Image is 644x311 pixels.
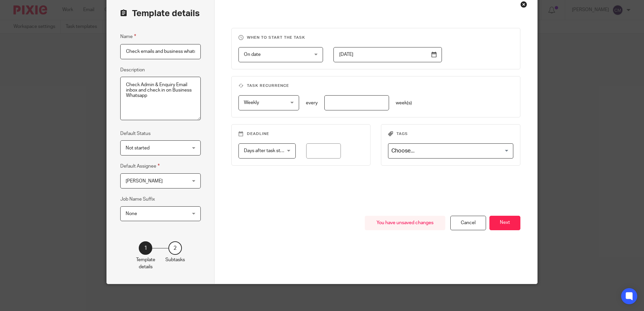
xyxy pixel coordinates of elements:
[139,241,152,255] div: 1
[238,35,514,40] h3: When to start the task
[120,130,151,137] label: Default Status
[306,100,318,106] p: every
[120,8,200,19] h2: Template details
[238,131,364,137] h3: Deadline
[120,162,160,170] label: Default Assignee
[450,216,486,230] div: Cancel
[126,179,163,183] span: [PERSON_NAME]
[396,101,412,105] span: week(s)
[244,100,259,105] span: Weekly
[333,47,442,62] input: Use the arrow keys to pick a date
[238,83,514,89] h3: Task recurrence
[136,256,155,270] p: Template details
[365,216,445,230] div: You have unsaved changes
[244,52,261,57] span: On date
[126,146,150,150] span: Not started
[126,211,137,216] span: None
[388,131,513,137] h3: Tags
[244,148,288,153] span: Days after task starts
[489,216,520,230] button: Next
[389,145,509,157] input: Search for option
[168,241,182,255] div: 2
[120,67,145,73] label: Description
[388,143,513,159] div: Search for option
[120,33,136,40] label: Name
[520,1,527,8] div: Close this dialog window
[165,256,185,263] p: Subtasks
[120,196,155,203] label: Job Name Suffix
